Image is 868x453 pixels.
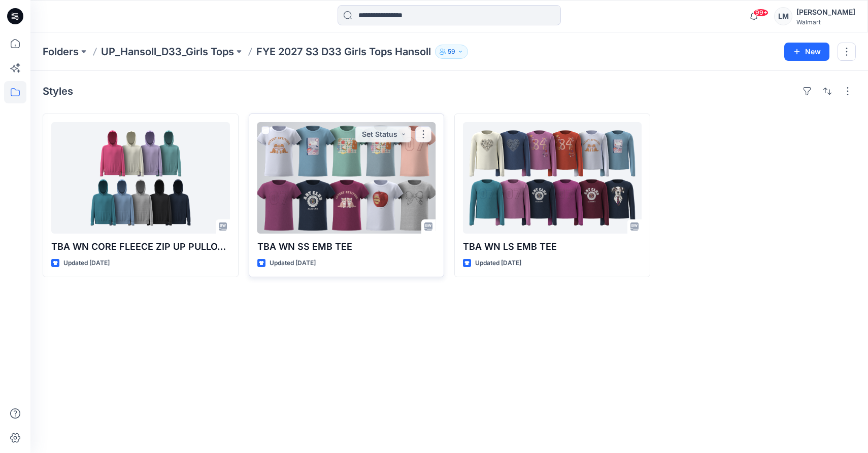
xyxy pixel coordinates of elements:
[63,258,110,269] p: Updated [DATE]
[796,18,855,26] div: Walmart
[774,7,792,25] div: LM
[463,240,642,254] p: TBA WN LS EMB TEE
[43,45,79,59] a: Folders
[257,240,436,254] p: TBA WN SS EMB TEE
[435,45,468,59] button: 59
[448,46,455,57] p: 59
[270,258,316,269] p: Updated [DATE]
[475,258,521,269] p: Updated [DATE]
[463,122,642,234] a: TBA WN LS EMB TEE
[51,240,230,254] p: TBA WN CORE FLEECE ZIP UP PULLOVER
[101,45,234,59] a: UP_Hansoll_D33_Girls Tops
[51,122,230,234] a: TBA WN CORE FLEECE ZIP UP PULLOVER
[257,122,436,234] a: TBA WN SS EMB TEE
[753,9,769,17] span: 99+
[784,43,829,61] button: New
[256,45,431,59] p: FYE 2027 S3 D33 Girls Tops Hansoll
[796,6,855,18] div: [PERSON_NAME]
[43,85,73,97] h4: Styles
